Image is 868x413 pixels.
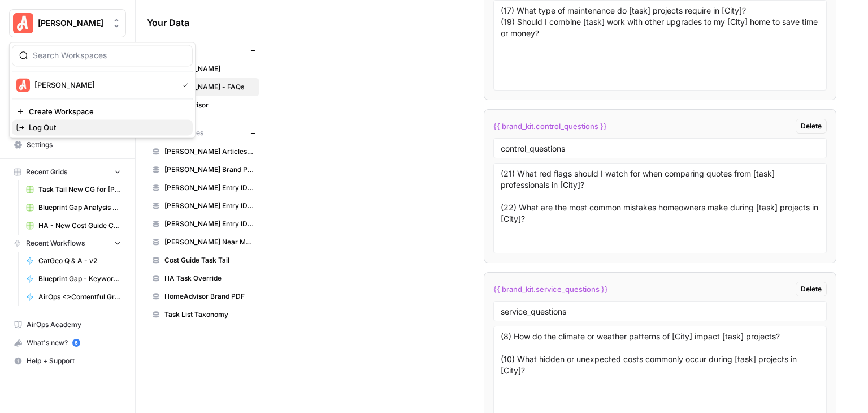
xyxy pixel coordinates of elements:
[29,106,184,117] span: Create Workspace
[29,122,184,133] span: Log Out
[801,121,822,131] span: Delete
[147,269,259,287] a: HA Task Override
[164,273,254,283] span: HA Task Override
[147,287,259,306] a: HomeAdvisor Brand PDF
[147,96,259,114] a: HomeAdvisor
[164,291,254,302] span: HomeAdvisor Brand PDF
[164,255,254,265] span: Cost Guide Task Tail
[164,237,254,247] span: [PERSON_NAME] Near Me Sitemap
[147,60,259,78] a: [PERSON_NAME]
[9,136,126,154] a: Settings
[147,16,246,29] span: Your Data
[164,100,254,110] span: HomeAdvisor
[27,320,121,330] span: AirOps Academy
[38,256,121,266] span: CatGeo Q & A - v2
[501,331,819,411] textarea: (8) How do the climate or weather patterns of [City] impact [task] projects? (10) What hidden or ...
[9,352,126,370] button: Help + Support
[9,334,126,352] button: What's new? 5
[38,203,121,213] span: Blueprint Gap Analysis Grid
[38,184,121,195] span: Task Tail New CG for [PERSON_NAME] Grid
[801,284,822,294] span: Delete
[21,180,126,199] a: Task Tail New CG for [PERSON_NAME] Grid
[9,316,126,334] a: AirOps Academy
[493,121,607,132] span: {{ brand_kit.control_questions }}
[164,309,254,320] span: Task List Taxonomy
[493,283,608,295] span: {{ brand_kit.service_questions }}
[26,167,67,177] span: Recent Grids
[147,161,259,179] a: [PERSON_NAME] Brand PDF
[38,274,121,284] span: Blueprint Gap - Keyword Idea Generator
[164,64,254,74] span: [PERSON_NAME]
[501,5,819,85] textarea: (17) What type of maintenance do [task] projects require in [City]? (19) Should I combine [task] ...
[147,233,259,251] a: [PERSON_NAME] Near Me Sitemap
[13,13,33,33] img: Angi Logo
[147,197,259,215] a: [PERSON_NAME] Entry IDs: Questions
[147,143,259,161] a: [PERSON_NAME] Articles Sitemaps
[26,238,85,248] span: Recent Workflows
[9,164,126,180] button: Recent Grids
[164,201,254,211] span: [PERSON_NAME] Entry IDs: Questions
[72,339,80,347] a: 5
[796,119,827,134] button: Delete
[12,104,193,119] a: Create Workspace
[9,235,126,252] button: Recent Workflows
[147,179,259,197] a: [PERSON_NAME] Entry IDs: Location
[147,215,259,233] a: [PERSON_NAME] Entry IDs: Unified Task
[21,199,126,217] a: Blueprint Gap Analysis Grid
[147,78,259,96] a: [PERSON_NAME] - FAQs
[796,282,827,296] button: Delete
[501,143,819,153] input: Variable Name
[10,334,125,351] div: What's new?
[147,251,259,269] a: Cost Guide Task Tail
[38,18,106,29] span: [PERSON_NAME]
[9,42,196,138] div: Workspace: Angi
[21,217,126,235] a: HA - New Cost Guide Creation Grid
[164,219,254,229] span: [PERSON_NAME] Entry IDs: Unified Task
[501,168,819,248] textarea: (21) What red flags should I watch for when comparing quotes from [task] professionals in [City]?...
[33,50,185,61] input: Search Workspaces
[147,306,259,324] a: Task List Taxonomy
[21,288,126,306] a: AirOps <>Contentful Grouped Answers per Question CSV
[38,221,121,231] span: HA - New Cost Guide Creation Grid
[164,147,254,157] span: [PERSON_NAME] Articles Sitemaps
[164,183,254,193] span: [PERSON_NAME] Entry IDs: Location
[34,79,173,91] span: [PERSON_NAME]
[75,340,77,346] text: 5
[27,140,121,150] span: Settings
[38,292,121,302] span: AirOps <>Contentful Grouped Answers per Question CSV
[164,82,254,92] span: [PERSON_NAME] - FAQs
[21,270,126,288] a: Blueprint Gap - Keyword Idea Generator
[164,165,254,175] span: [PERSON_NAME] Brand PDF
[501,306,819,316] input: Variable Name
[27,356,121,366] span: Help + Support
[9,9,126,37] button: Workspace: Angi
[12,119,193,135] a: Log Out
[16,78,30,92] img: Angi Logo
[21,252,126,270] a: CatGeo Q & A - v2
